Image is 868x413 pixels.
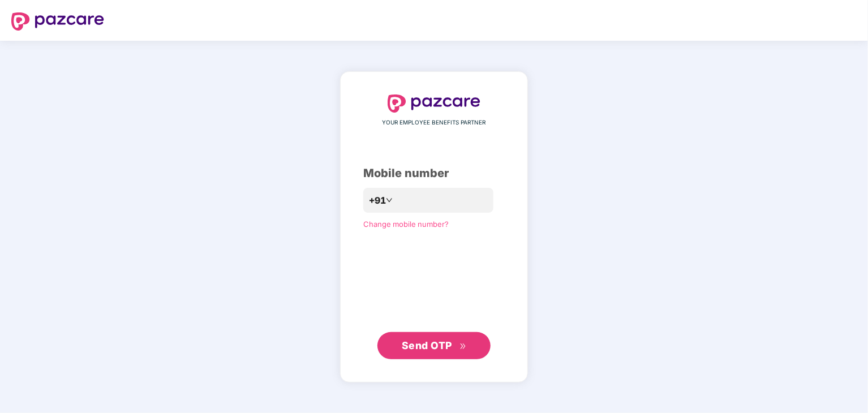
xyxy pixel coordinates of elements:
[383,118,486,127] span: YOUR EMPLOYEE BENEFITS PARTNER
[363,220,449,229] a: Change mobile number?
[363,165,505,182] div: Mobile number
[459,343,467,350] span: double-right
[369,193,386,208] span: +91
[386,197,393,204] span: down
[11,12,104,31] img: logo
[388,94,480,113] img: logo
[377,332,491,359] button: Send OTPdouble-right
[402,339,452,351] span: Send OTP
